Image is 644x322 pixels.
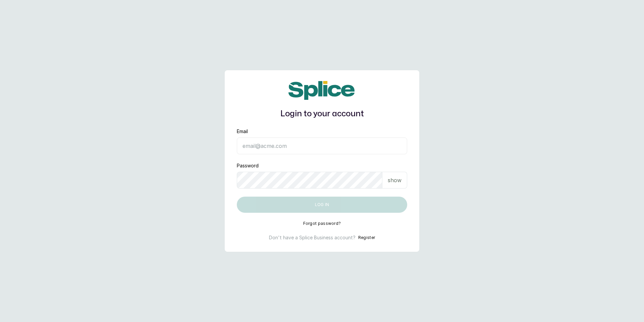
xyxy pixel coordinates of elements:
input: email@acme.com [237,137,407,154]
p: show [388,176,401,184]
button: Log in [237,197,407,213]
p: Don't have a Splice Business account? [269,234,356,241]
button: Register [358,234,375,241]
button: Forgot password? [303,221,341,226]
label: Email [237,128,248,135]
label: Password [237,162,259,169]
h1: Login to your account [237,108,407,120]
